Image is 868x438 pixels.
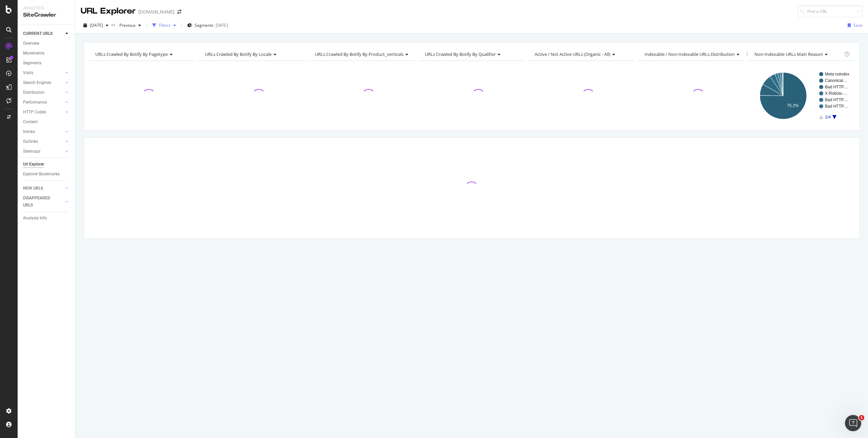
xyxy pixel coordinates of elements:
a: Content [23,118,70,126]
a: Inlinks [23,128,63,135]
button: Segments[DATE] [184,20,231,31]
div: Search Engines [23,79,51,86]
span: Non-Indexable URLs Main Reason [754,51,823,57]
a: Visits [23,69,63,76]
a: Sitemaps [23,148,63,155]
a: Overview [23,40,70,47]
a: DISAPPEARED URLS [23,195,63,209]
div: NEW URLS [23,185,43,192]
span: URLs Crawled By Botify By pagetype [95,51,168,57]
div: Performance [23,99,47,106]
div: Save [853,22,863,28]
a: NEW URLS [23,185,63,192]
h4: URLs Crawled By Botify By locale [204,49,299,60]
h4: URLs Crawled By Botify By qualifier [423,49,519,60]
h4: Active / Not Active URLs [533,49,629,60]
svg: A chart. [748,66,854,125]
a: Analysis Info [23,215,70,222]
text: X-Robots-… [825,91,847,96]
a: HTTP Codes [23,109,63,116]
text: Bad HTTP… [825,104,848,109]
div: CURRENT URLS [23,30,53,37]
span: Indexable / Non-Indexable URLs distribution [645,51,735,57]
div: Visits [23,69,33,76]
text: 1/4 [825,115,831,119]
div: Analytics [23,5,70,11]
h4: Non-Indexable URLs Main Reason [753,49,843,60]
input: Find a URL [797,5,863,17]
a: Distribution [23,89,63,96]
span: 2025 Sep. 21st [90,22,103,28]
span: URLs Crawled By Botify By qualifier [425,51,496,57]
text: Bad HTTP… [825,97,848,102]
text: Canonical… [825,78,847,83]
a: Movements [23,50,70,57]
h4: Indexable / Non-Indexable URLs Distribution [643,49,745,60]
div: arrow-right-arrow-left [177,9,181,14]
text: 75.2% [787,103,798,108]
div: Outlinks [23,138,38,145]
span: URLs Crawled By Botify By locale [205,51,272,57]
div: DISAPPEARED URLS [23,195,57,209]
span: Segments [195,22,214,28]
div: [DATE] [216,22,228,28]
a: Search Engines [23,79,63,86]
h4: URLs Crawled By Botify By pagetype [94,49,189,60]
div: HTTP Codes [23,109,46,116]
div: URL Explorer [81,5,136,17]
a: Performance [23,99,63,106]
h4: URLs Crawled By Botify By product_verticals [314,49,414,60]
a: CURRENT URLS [23,30,63,37]
div: Sitemaps [23,148,40,155]
button: Filters [150,20,179,31]
text: Bad HTTP… [825,85,848,89]
button: Save [845,20,863,31]
a: Segments [23,60,70,67]
div: Explorer Bookmarks [23,171,60,178]
div: Overview [23,40,39,47]
span: vs [111,22,117,27]
span: Active / Not Active URLs (organic - all) [535,51,610,57]
div: Content [23,118,38,126]
div: [DOMAIN_NAME] [138,8,175,15]
span: Previous [117,22,136,28]
div: SiteCrawler [23,11,70,19]
div: Analysis Info [23,215,47,222]
span: 1 [859,415,864,420]
a: Explorer Bookmarks [23,171,70,178]
button: [DATE] [81,20,111,31]
a: Outlinks [23,138,63,145]
div: Url Explorer [23,161,44,168]
div: Filters [159,22,171,28]
a: Url Explorer [23,161,70,168]
div: Movements [23,50,44,57]
div: Segments [23,60,41,67]
text: Meta noindex [825,72,849,76]
div: Inlinks [23,128,35,135]
iframe: Intercom live chat [845,415,861,431]
div: Distribution [23,89,44,96]
button: Previous [117,20,144,31]
span: URLs Crawled By Botify By product_verticals [315,51,403,57]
